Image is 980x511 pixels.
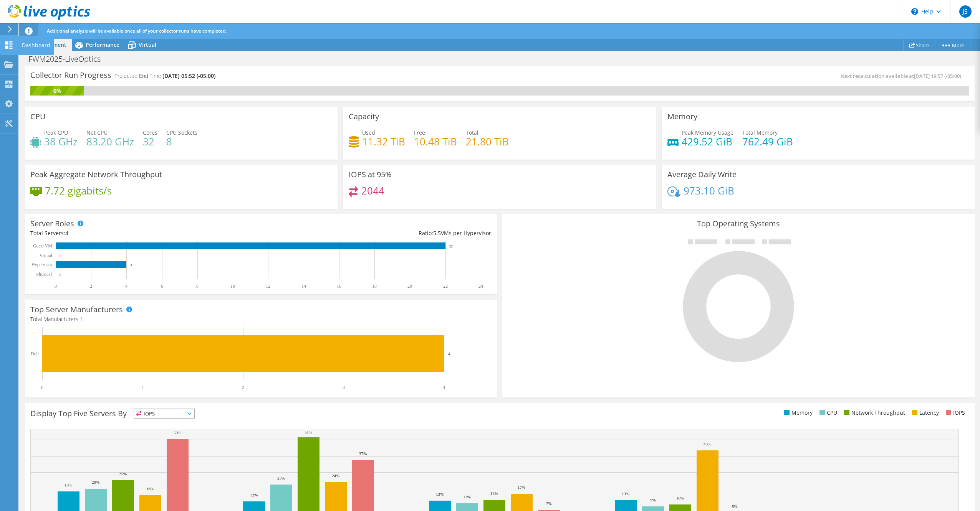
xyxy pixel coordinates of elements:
[305,430,312,434] text: 51%
[443,385,445,390] text: 4
[30,170,162,179] h3: Peak Aggregate Network Throughput
[407,284,412,289] text: 20
[349,170,392,179] h3: IOPS at 95%
[250,493,258,497] text: 12%
[31,351,39,356] text: Dell
[842,409,905,417] li: Network Throughput
[40,253,53,258] text: Virtual
[30,219,74,228] h3: Server Roles
[196,284,199,289] text: 8
[174,430,181,435] text: 50%
[31,262,52,267] text: Hypervisor
[242,385,244,390] text: 2
[30,112,46,121] h3: CPU
[65,229,68,237] span: 4
[436,492,444,496] text: 13%
[704,442,711,446] text: 43%
[448,351,450,356] text: 4
[92,480,99,485] text: 20%
[55,284,57,289] text: 0
[372,284,377,289] text: 18
[301,284,306,289] text: 14
[166,129,197,136] span: CPU Sockets
[30,87,84,95] div: 6%
[60,254,61,258] text: 0
[914,73,961,79] span: [DATE] 19:57 (-05:00)
[60,273,61,277] text: 0
[44,129,68,136] span: Peak CPU
[682,129,733,136] span: Peak Memory Usage
[30,305,123,314] h3: Top Server Manufacturers
[359,451,367,456] text: 37%
[90,284,92,289] text: 2
[959,5,972,18] span: JS
[818,409,837,417] li: CPU
[166,137,197,146] h4: 8
[622,491,629,496] text: 13%
[667,112,697,121] h3: Memory
[518,485,525,490] text: 17%
[86,129,108,136] span: Net CPU
[139,41,156,48] span: Virtual
[261,229,491,237] div: Ratio: VMs per Hypervisor
[782,409,813,417] li: Memory
[146,486,154,491] text: 16%
[45,186,112,195] h4: 7.72 gigabits/s
[142,385,144,390] text: 1
[143,129,157,136] span: Cores
[161,284,163,289] text: 6
[36,272,52,277] text: Physical
[114,72,215,80] h4: Projected End Time:
[466,129,478,136] span: Total
[162,72,215,79] span: [DATE] 05:52 (-05:00)
[944,409,965,417] li: IOPS
[935,39,970,51] a: More
[41,385,43,390] text: 0
[546,501,552,506] text: 7%
[131,263,132,267] text: 4
[676,496,684,500] text: 10%
[125,284,127,289] text: 4
[508,219,969,228] h3: Top Operating Systems
[414,129,425,136] span: Free
[490,491,498,496] text: 13%
[337,284,341,289] text: 16
[414,137,457,146] h4: 10.48 TiB
[119,471,127,476] text: 25%
[349,112,379,121] h3: Capacity
[47,28,227,34] span: Additional analysis will be available once all of your collector runs have completed.
[65,483,72,487] text: 18%
[911,8,918,15] svg: \n
[343,385,345,390] text: 3
[732,504,738,509] text: 5%
[230,284,235,289] text: 10
[25,55,113,63] h1: FWM2025-LiveOptics
[30,229,261,237] div: Total Servers:
[742,137,793,146] h4: 762.49 GiB
[910,409,939,417] li: Latency
[79,315,83,323] span: 1
[86,41,119,48] span: Performance
[742,129,778,136] span: Total Memory
[143,137,157,146] h4: 32
[682,137,733,146] h4: 429.52 GiB
[332,473,339,478] text: 24%
[266,284,270,289] text: 12
[30,315,491,323] h4: Total Manufacturers:
[466,137,509,146] h4: 21.80 TiB
[362,137,405,146] h4: 11.32 TiB
[361,186,384,195] h4: 2044
[33,243,52,249] text: Guest VM
[44,137,78,146] h4: 38 GHz
[86,137,134,146] h4: 83.20 GHz
[478,284,483,289] text: 24
[433,229,441,237] span: 5.5
[18,36,54,55] div: Dashboard
[903,39,935,51] a: Share
[449,244,453,248] text: 22
[362,129,375,136] span: Used
[650,498,656,502] text: 9%
[463,495,471,499] text: 11%
[684,186,734,195] h4: 973.10 GiB
[134,409,194,418] span: IOPS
